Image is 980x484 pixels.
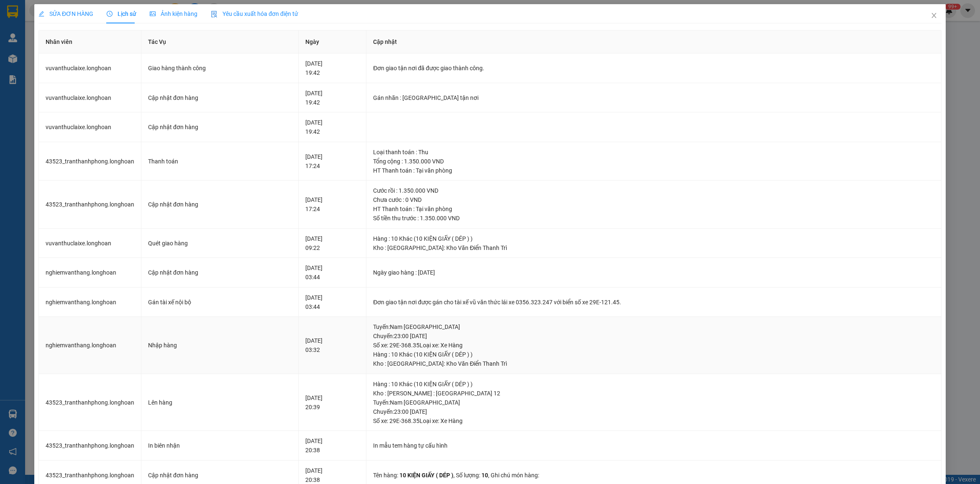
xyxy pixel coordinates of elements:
[481,472,488,479] span: 10
[107,10,136,17] span: Lịch sử
[305,293,360,311] div: [DATE] 03:44
[148,268,292,277] div: Cập nhật đơn hàng
[150,11,156,17] span: picture
[39,317,141,374] td: nghiemvanthang.longhoan
[39,431,141,461] td: 43523_tranthanhphong.longhoan
[211,10,298,17] span: Yêu cầu xuất hóa đơn điện tử
[305,118,360,136] div: [DATE] 19:42
[373,186,934,195] div: Cước rồi : 1.350.000 VND
[373,350,934,359] div: Hàng : 10 Khác (10 KIỆN GIẤY ( DÉP ) )
[150,10,197,17] span: Ảnh kiện hàng
[305,336,360,354] div: [DATE] 03:32
[373,380,934,389] div: Hàng : 10 Khác (10 KIỆN GIẤY ( DÉP ) )
[373,64,934,73] div: Đơn giao tận nơi đã được giao thành công.
[305,393,360,412] div: [DATE] 20:39
[148,93,292,102] div: Cập nhật đơn hàng
[305,152,360,171] div: [DATE] 17:24
[373,93,934,102] div: Gán nhãn : [GEOGRAPHIC_DATA] tận nơi
[148,200,292,209] div: Cập nhật đơn hàng
[373,243,934,252] div: Kho : [GEOGRAPHIC_DATA]: Kho Văn Điển Thanh Trì
[148,157,292,166] div: Thanh toán
[373,389,934,398] div: Kho : [PERSON_NAME] : [GEOGRAPHIC_DATA] 12
[148,239,292,248] div: Quét giao hàng
[39,181,141,229] td: 43523_tranthanhphong.longhoan
[373,214,934,223] div: Số tiền thu trước : 1.350.000 VND
[373,398,934,425] div: Tuyến : Nam [GEOGRAPHIC_DATA] Chuyến: 23:00 [DATE] Số xe: 29E-368.35 Loại xe: Xe Hàng
[39,53,141,83] td: vuvanthuclaixe.longhoan
[211,11,217,18] img: icon
[305,59,360,77] div: [DATE] 19:42
[305,89,360,107] div: [DATE] 19:42
[39,229,141,258] td: vuvanthuclaixe.longhoan
[39,288,141,317] td: nghiemvanthang.longhoan
[373,234,934,243] div: Hàng : 10 Khác (10 KIỆN GIẤY ( DÉP ) )
[38,11,44,17] span: edit
[373,441,934,450] div: In mẫu tem hàng tự cấu hình
[148,471,292,480] div: Cập nhật đơn hàng
[39,83,141,113] td: vuvanthuclaixe.longhoan
[148,441,292,450] div: In biên nhận
[39,31,141,53] th: Nhân viên
[39,142,141,181] td: 43523_tranthanhphong.longhoan
[305,263,360,282] div: [DATE] 03:44
[39,258,141,288] td: nghiemvanthang.longhoan
[931,12,937,19] span: close
[305,436,360,455] div: [DATE] 20:38
[305,234,360,252] div: [DATE] 09:22
[148,398,292,407] div: Lên hàng
[39,374,141,431] td: 43523_tranthanhphong.longhoan
[373,157,934,166] div: Tổng cộng : 1.350.000 VND
[148,122,292,132] div: Cập nhật đơn hàng
[922,4,946,28] button: Close
[373,195,934,204] div: Chưa cước : 0 VND
[107,11,113,17] span: clock-circle
[141,31,299,53] th: Tác Vụ
[373,148,934,157] div: Loại thanh toán : Thu
[373,166,934,175] div: HT Thanh toán : Tại văn phòng
[399,472,453,479] span: 10 KIỆN GIẤY ( DÉP )
[373,268,934,277] div: Ngày giao hàng : [DATE]
[39,112,141,142] td: vuvanthuclaixe.longhoan
[366,31,942,53] th: Cập nhật
[148,298,292,307] div: Gán tài xế nội bộ
[148,64,292,73] div: Giao hàng thành công
[373,471,934,480] div: Tên hàng: , Số lượng: , Ghi chú món hàng:
[38,10,93,17] span: SỬA ĐƠN HÀNG
[373,322,934,350] div: Tuyến : Nam [GEOGRAPHIC_DATA] Chuyến: 23:00 [DATE] Số xe: 29E-368.35 Loại xe: Xe Hàng
[373,298,934,307] div: Đơn giao tận nơi được gán cho tài xế vũ văn thức lái xe 0356.323.247 với biển số xe 29E-121.45.
[373,359,934,368] div: Kho : [GEOGRAPHIC_DATA]: Kho Văn Điển Thanh Trì
[148,341,292,350] div: Nhập hàng
[299,31,367,53] th: Ngày
[305,195,360,214] div: [DATE] 17:24
[373,204,934,214] div: HT Thanh toán : Tại văn phòng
